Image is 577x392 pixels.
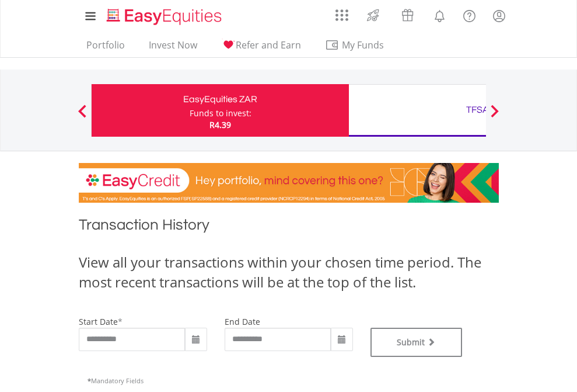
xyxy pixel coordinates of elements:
a: Portfolio [82,39,130,57]
a: Invest Now [144,39,202,57]
img: thrive-v2.svg [363,6,383,25]
a: My Profile [484,3,514,29]
button: Next [483,110,506,122]
h1: Transaction History [79,214,499,241]
img: EasyCredit Promotion Banner [79,163,499,203]
a: Home page [102,3,226,26]
div: Funds to invest: [190,107,251,119]
a: Refer and Earn [216,39,306,57]
span: My Funds [325,37,401,53]
a: Vouchers [390,3,425,25]
img: vouchers-v2.svg [398,6,417,25]
span: Mandatory Fields [88,376,144,385]
img: grid-menu-icon.svg [335,9,348,22]
a: FAQ's and Support [454,3,484,26]
a: AppsGrid [328,3,356,22]
button: Previous [71,110,94,122]
div: EasyEquities ZAR [99,91,342,107]
label: end date [225,316,260,327]
span: R4.39 [209,119,231,130]
label: start date [79,316,118,327]
button: Submit [370,328,463,357]
span: Refer and Earn [236,39,301,51]
a: Notifications [425,3,454,26]
img: EasyEquities_Logo.png [104,7,226,26]
div: View all your transactions within your chosen time period. The most recent transactions will be a... [79,252,499,293]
